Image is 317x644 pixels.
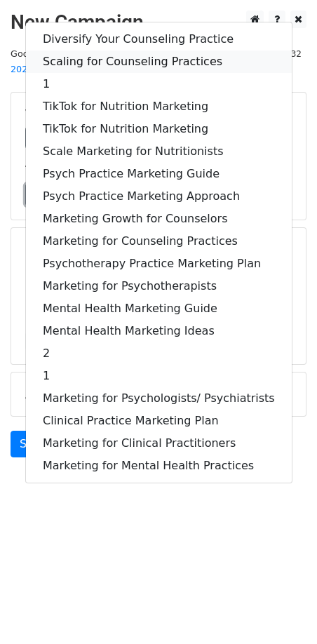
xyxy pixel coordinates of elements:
[11,431,57,457] a: Send
[26,51,292,73] a: Scaling for Counseling Practices
[11,48,199,75] small: Google Sheet:
[26,342,292,365] a: 2
[26,320,292,342] a: Mental Health Marketing Ideas
[26,253,292,275] a: Psychotherapy Practice Marketing Plan
[26,275,292,297] a: Marketing for Psychotherapists
[26,185,292,208] a: Psych Practice Marketing Approach
[26,140,292,163] a: Scale Marketing for Nutritionists
[26,455,292,477] a: Marketing for Mental Health Practices
[26,230,292,253] a: Marketing for Counseling Practices
[26,297,292,320] a: Mental Health Marketing Guide
[26,73,292,95] a: 1
[26,410,292,432] a: Clinical Practice Marketing Plan
[26,95,292,118] a: TikTok for Nutrition Marketing
[11,11,306,34] h2: New Campaign
[26,208,292,230] a: Marketing Growth for Counselors
[26,28,292,51] a: Diversify Your Counseling Practice
[26,118,292,140] a: TikTok for Nutrition Marketing
[247,577,317,644] iframe: Chat Widget
[26,387,292,410] a: Marketing for Psychologists/ Psychiatrists
[26,432,292,455] a: Marketing for Clinical Practitioners
[26,163,292,185] a: Psych Practice Marketing Guide
[26,365,292,387] a: 1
